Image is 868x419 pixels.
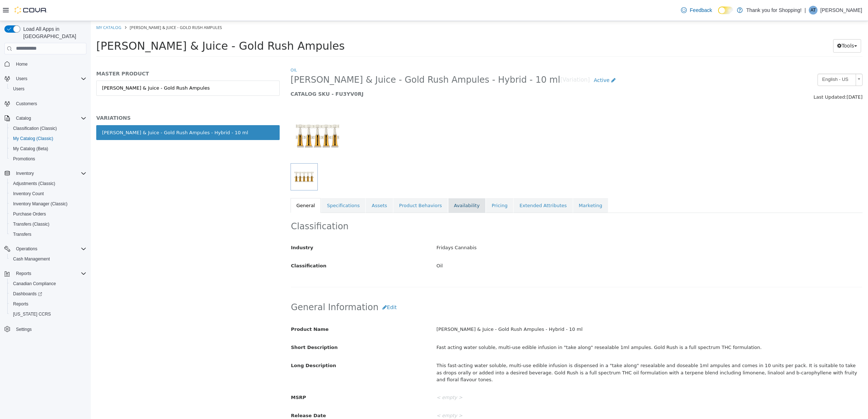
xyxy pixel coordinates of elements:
a: Marketing [482,177,518,192]
button: Users [1,74,89,84]
span: Cash Management [10,255,86,263]
span: Canadian Compliance [10,279,86,288]
a: Home [13,60,31,69]
div: Fridays Cannabis [340,221,777,233]
span: Promotions [10,155,86,163]
span: [US_STATE] CCRS [13,311,51,317]
span: Transfers [13,231,31,237]
span: Reports [16,271,31,276]
span: Users [16,76,27,82]
img: Cova [15,7,47,14]
a: General [200,177,230,192]
a: Canadian Compliance [10,279,59,288]
span: Reports [13,301,28,307]
button: Tools [742,18,770,32]
span: Inventory Count [10,189,86,198]
a: Availability [357,177,395,192]
span: Inventory Manager (Classic) [13,201,68,207]
div: This fast-acting water soluble, multi-use edible infusion is dispensed in a "take along" resealab... [340,338,777,365]
button: My Catalog (Classic) [7,133,89,144]
span: Users [10,85,86,93]
div: [PERSON_NAME] & Juice - Gold Rush Ampules - Hybrid - 10 ml [11,108,157,115]
span: Purchase Orders [10,210,86,218]
span: Short Description [200,324,247,329]
a: My Catalog [5,4,31,9]
span: [PERSON_NAME] & Juice - Gold Rush Ampules [5,19,254,31]
span: Product Name [200,305,238,311]
button: Inventory Count [7,189,89,199]
a: Purchase Orders [10,210,49,218]
span: Release Date [200,392,235,397]
span: Inventory [16,171,34,176]
span: Settings [16,326,32,332]
a: Classification (Classic) [10,124,60,133]
a: My Catalog (Classic) [10,134,56,143]
span: Classification (Classic) [13,126,57,131]
h2: Classification [200,200,771,211]
a: My Catalog (Beta) [10,144,51,153]
button: Settings [1,324,89,334]
small: [Variation] [470,56,499,62]
span: Feedback [690,7,712,14]
button: Home [1,59,89,69]
span: Users [13,74,86,83]
span: English - US [727,53,762,64]
a: Promotions [10,155,38,163]
button: Transfers (Classic) [7,219,89,229]
span: My Catalog (Classic) [13,136,53,141]
span: Dashboards [13,291,42,297]
span: My Catalog (Beta) [13,146,48,152]
span: MSRP [200,374,215,379]
a: Users [10,85,27,93]
span: [DATE] [756,73,772,79]
div: [PERSON_NAME] & Juice - Gold Rush Ampules - Hybrid - 10 ml [340,302,777,315]
span: Customers [13,99,86,108]
a: Cash Management [10,255,53,263]
button: Purchase Orders [7,209,89,219]
span: Users [13,86,24,92]
div: Fast acting water soluble, multi-use edible infusion in "take along" resealable 1ml ampules. Gold... [340,320,777,333]
button: Operations [1,244,89,254]
div: < empty > [340,370,777,383]
button: [US_STATE] CCRS [7,309,89,319]
span: Last Updated: [723,73,756,79]
div: < empty > [340,389,777,401]
button: Reports [1,268,89,279]
img: 150 [200,88,254,142]
a: Inventory Manager (Classic) [10,200,70,208]
a: Transfers (Classic) [10,220,52,229]
span: Adjustments (Classic) [13,181,55,186]
button: Adjustments (Classic) [7,178,89,189]
span: Purchase Orders [13,211,46,217]
span: Load All Apps in [GEOGRAPHIC_DATA] [20,25,86,40]
button: Inventory [13,169,37,178]
h5: MASTER PRODUCT [5,49,189,56]
button: Inventory Manager (Classic) [7,199,89,209]
span: Classification [200,242,236,247]
p: | [804,6,806,15]
button: My Catalog (Beta) [7,144,89,154]
a: Customers [13,99,40,108]
span: Canadian Compliance [13,281,56,287]
span: Washington CCRS [10,310,86,319]
a: Oil [200,46,206,52]
a: Dashboards [7,289,89,299]
button: Reports [7,299,89,309]
span: Active [503,56,519,62]
button: Catalog [1,113,89,123]
span: Settings [13,324,86,333]
a: Extended Attributes [423,177,482,192]
div: Oil [340,239,777,251]
button: Customers [1,98,89,109]
button: Users [13,74,30,83]
a: English - US [727,53,772,65]
span: My Catalog (Classic) [10,134,86,143]
span: Operations [13,245,86,253]
span: Transfers [10,230,86,239]
span: Adjustments (Classic) [10,179,86,188]
a: Adjustments (Classic) [10,179,58,188]
a: Dashboards [10,289,45,298]
input: Dark Mode [718,7,733,14]
a: Specifications [230,177,275,192]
